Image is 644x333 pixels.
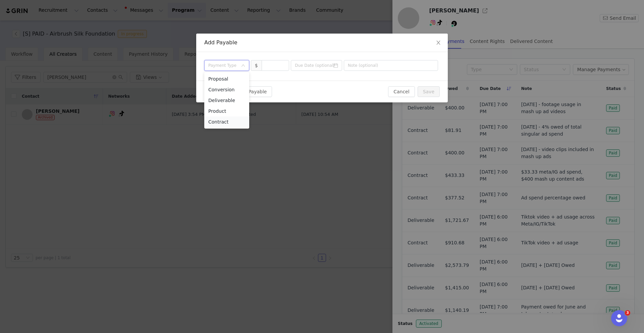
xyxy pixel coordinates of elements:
li: Contract [204,116,249,127]
span: Messages [56,226,79,231]
div: AI Agent and team can help [14,189,112,196]
button: Tickets [90,209,134,236]
div: Ask a question [14,182,112,189]
li: Proposal [204,74,249,84]
span: Home [15,226,30,231]
div: Customer Ticket [30,153,112,160]
button: Messages [45,209,89,236]
button: Save [418,86,440,97]
div: Customer Ticket#38003756 • Waiting on you [7,150,127,170]
span: 3 [625,310,630,316]
span: Tickets [104,226,120,231]
button: Close [429,34,448,52]
li: Product [204,106,249,116]
button: Cancel [388,86,415,97]
div: Recent message [14,96,120,103]
div: Ask a questionAI Agent and team can help [7,177,127,202]
img: Profile image for Marie [14,110,27,123]
div: • [DATE] [70,120,89,127]
div: Add Payable [204,39,440,46]
div: Close [115,11,127,23]
div: Recent ticket [14,142,120,150]
div: Payment Type [208,62,238,69]
div: Profile image for MarieCustomer TicketLo Ipsumd! Sitam Consec! Ad elitsed doei te incid'u laboree... [7,100,127,132]
i: icon: down [241,63,245,68]
div: Recent messageProfile image for MarieCustomer TicketLo Ipsumd! Sitam Consec! Ad elitsed doei te i... [7,90,127,133]
li: Conversion [204,84,249,95]
iframe: Intercom live chat [611,310,627,326]
p: How can we help? [13,70,121,82]
div: #38003756 • Waiting on you [30,160,112,167]
i: icon: close [436,40,441,45]
img: logo [13,13,52,23]
img: Profile image for Jesse [91,11,105,24]
p: Hi [PERSON_NAME] 👋 [13,48,121,70]
li: Deliverable [204,95,249,106]
span: $ [251,60,262,71]
img: Profile image for Darlene [78,11,92,24]
input: Note (optional) [344,60,438,71]
img: Profile image for Paden [66,11,79,24]
span: Customer Ticket [37,106,75,113]
input: Due Date (optional) [291,60,342,71]
i: icon: calendar [333,63,338,68]
div: [PERSON_NAME] [30,120,69,127]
